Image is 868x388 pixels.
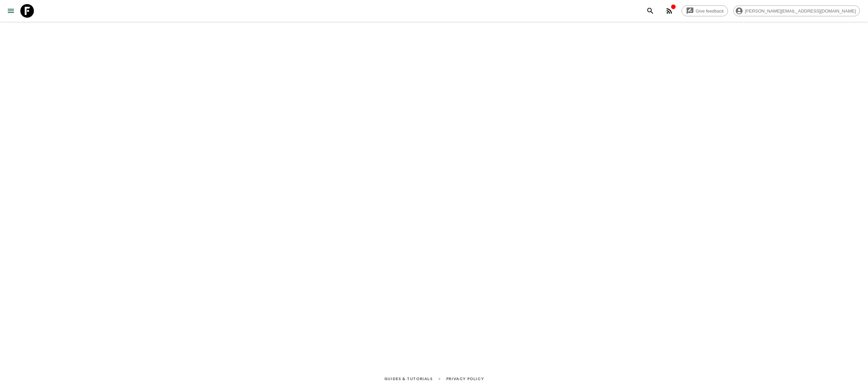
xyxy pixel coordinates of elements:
[644,4,657,18] button: search adventures
[733,5,860,16] div: [PERSON_NAME][EMAIL_ADDRESS][DOMAIN_NAME]
[692,8,728,14] span: Give feedback
[4,4,18,18] button: menu
[446,375,484,383] a: Privacy Policy
[682,5,728,16] a: Give feedback
[741,8,860,14] span: [PERSON_NAME][EMAIL_ADDRESS][DOMAIN_NAME]
[384,375,433,383] a: Guides & Tutorials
